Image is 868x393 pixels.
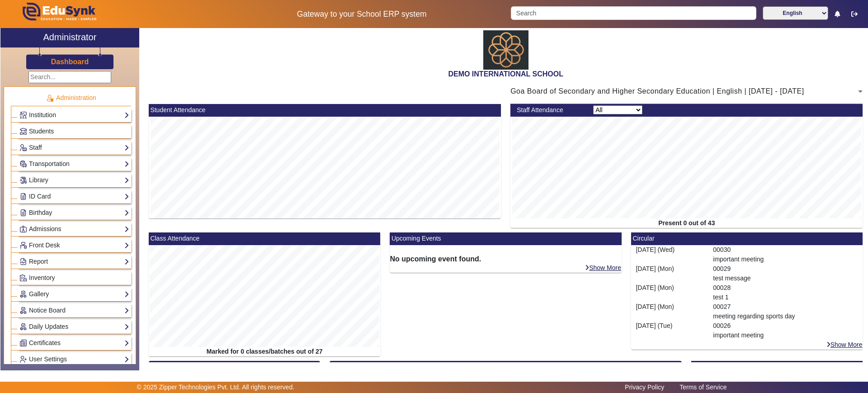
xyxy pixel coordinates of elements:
[51,57,89,66] h3: Dashboard
[631,321,708,340] div: [DATE] (Tue)
[631,232,863,245] mat-card-header: Circular
[585,264,622,272] a: Show More
[675,381,731,393] a: Terms of Service
[713,331,858,340] p: important meeting
[29,274,55,281] span: Inventory
[19,126,129,137] a: Students
[708,245,863,264] div: 00030
[708,264,863,283] div: 00029
[691,361,863,374] mat-card-header: [DATE] Birthday [DEMOGRAPHIC_DATA] (Mon)
[511,6,756,20] input: Search
[510,87,804,95] span: Goa Board of Secondary and Higher Secondary Education | English | [DATE] - [DATE]
[28,71,111,83] input: Search...
[713,255,858,264] p: important meeting
[11,93,131,103] p: Administration
[631,302,708,321] div: [DATE] (Mon)
[20,128,27,135] img: Students.png
[483,30,528,70] img: abdd4561-dfa5-4bc5-9f22-bd710a8d2831
[222,9,501,19] h5: Gateway to your School ERP system
[51,57,90,66] a: Dashboard
[149,232,381,245] mat-card-header: Class Attendance
[631,283,708,302] div: [DATE] (Mon)
[29,128,54,135] span: Students
[708,321,863,340] div: 00026
[708,302,863,321] div: 00027
[330,361,682,374] mat-card-header: Fee Report
[149,104,501,117] mat-card-header: Student Attendance
[20,275,27,281] img: Inventory.png
[631,245,708,264] div: [DATE] (Wed)
[19,273,129,283] a: Inventory
[390,255,622,263] h6: No upcoming event found.
[620,381,669,393] a: Privacy Policy
[144,70,868,78] h2: DEMO INTERNATIONAL SCHOOL
[510,218,863,228] div: Present 0 out of 43
[390,232,622,245] mat-card-header: Upcoming Events
[631,264,708,283] div: [DATE] (Mon)
[46,94,54,102] img: Administration.png
[149,361,320,374] mat-card-header: AbsentToday
[713,312,858,321] p: meeting regarding sports day
[137,383,295,392] p: © 2025 Zipper Technologies Pvt. Ltd. All rights reserved.
[512,105,589,115] div: Staff Attendance
[713,293,858,302] p: test 1
[708,283,863,302] div: 00028
[43,32,97,43] h2: Administrator
[713,274,858,283] p: test message
[826,341,863,349] a: Show More
[0,28,139,47] a: Administrator
[149,347,381,356] div: Marked for 0 classes/batches out of 27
